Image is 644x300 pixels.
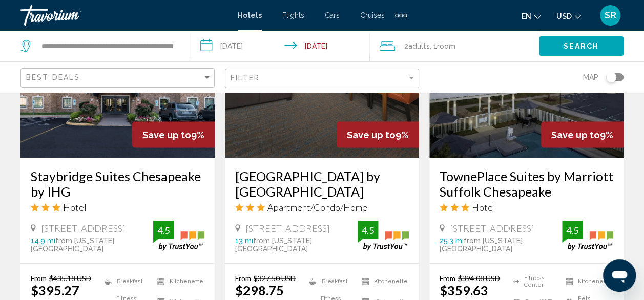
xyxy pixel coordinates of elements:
span: From [440,274,455,283]
a: Staybridge Suites Chesapeake by IHG [31,168,204,199]
li: Fitness Center [508,274,560,289]
button: User Menu [597,5,624,26]
div: 9% [337,122,419,148]
span: [STREET_ADDRESS] [450,223,534,234]
del: $327.50 USD [254,274,296,283]
span: from [US_STATE][GEOGRAPHIC_DATA] [235,237,312,253]
span: Map [583,70,598,84]
span: [STREET_ADDRESS] [41,223,126,234]
a: Flights [282,11,304,19]
span: [STREET_ADDRESS] [245,223,330,234]
span: 13 mi [235,237,253,245]
a: Hotels [238,11,262,19]
span: Hotel [63,202,87,213]
img: trustyou-badge.svg [562,221,613,251]
button: Travelers: 2 adults, 0 children [369,31,539,61]
div: 4.5 [153,224,174,237]
div: 3 star Apartment [235,202,409,213]
span: Save up to [551,130,600,140]
span: Save up to [347,130,396,140]
button: Change language [522,9,541,24]
a: Cruises [360,11,385,19]
span: Save up to [142,130,191,140]
mat-select: Sort by [26,74,212,82]
a: Travorium [20,5,227,26]
div: 3 star Hotel [31,202,204,213]
img: trustyou-badge.svg [358,221,409,251]
div: 9% [541,122,624,148]
span: Filter [231,74,260,82]
span: 25.3 mi [440,237,464,245]
span: Hotel [472,202,495,213]
span: Adults [408,42,430,50]
span: From [235,274,251,283]
a: [GEOGRAPHIC_DATA] by [GEOGRAPHIC_DATA] [235,168,409,199]
iframe: Button to launch messaging window [603,259,636,292]
button: Filter [225,68,419,89]
div: 3 star Hotel [440,202,613,213]
del: $394.08 USD [458,274,500,283]
span: 14.9 mi [31,237,55,245]
button: Change currency [556,9,581,24]
span: Room [437,42,455,50]
span: from [US_STATE][GEOGRAPHIC_DATA] [31,237,114,253]
div: 9% [132,122,215,148]
span: Search [564,42,599,51]
button: Search [539,36,624,55]
button: Toggle map [598,73,624,82]
del: $435.18 USD [49,274,91,283]
span: , 1 [430,39,455,53]
a: Cars [325,11,340,19]
li: Breakfast [304,274,356,289]
img: trustyou-badge.svg [153,221,204,251]
span: from [US_STATE][GEOGRAPHIC_DATA] [440,237,523,253]
li: Kitchenette [357,274,409,289]
span: Apartment/Condo/Home [267,202,367,213]
button: Extra navigation items [395,7,407,24]
li: Kitchenette [560,274,613,289]
div: 4.5 [562,224,583,237]
span: en [522,12,531,20]
span: USD [556,12,572,20]
button: Check-in date: Sep 17, 2025 Check-out date: Sep 19, 2025 [190,31,370,61]
span: 2 [404,39,430,53]
span: From [31,274,47,283]
li: Kitchenette [152,274,204,289]
li: Breakfast [99,274,152,289]
div: 4.5 [358,224,378,237]
a: TownePlace Suites by Marriott Suffolk Chesapeake [440,168,613,199]
span: SR [605,10,616,20]
span: Best Deals [26,73,80,81]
